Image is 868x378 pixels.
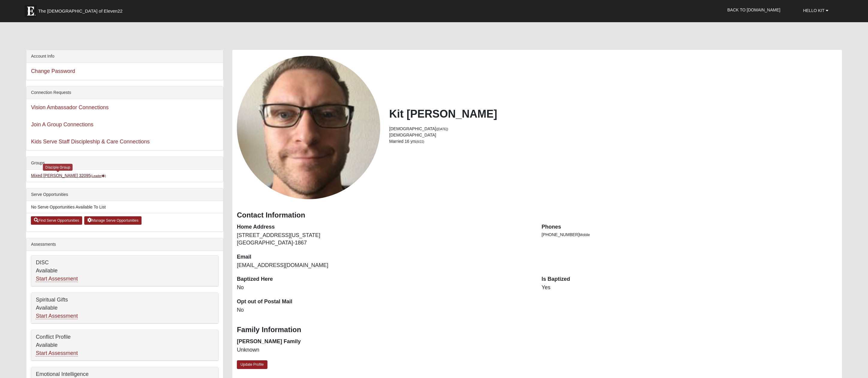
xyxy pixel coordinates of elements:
[22,2,142,17] a: The [DEMOGRAPHIC_DATA] of Eleven22
[26,188,223,201] div: Serve Opportunities
[237,56,380,199] a: View Fullsize Photo
[541,223,837,231] dt: Phones
[237,232,532,247] dd: [STREET_ADDRESS][US_STATE] [GEOGRAPHIC_DATA]-1867
[26,201,223,213] li: No Serve Opportunities Available To List
[541,232,837,238] li: [PHONE_NUMBER]
[26,50,223,63] div: Account Info
[798,3,833,18] a: Hello Kit
[237,346,532,354] dd: Unknown
[237,338,532,346] dt: [PERSON_NAME] Family
[579,233,590,237] span: Mobile
[389,132,837,138] li: [DEMOGRAPHIC_DATA]
[26,157,223,169] div: Groups
[31,256,218,286] div: DISC Available
[237,275,532,283] dt: Baptized Here
[31,104,109,110] a: Vision Ambassador Connections
[84,216,142,225] a: Manage Serve Opportunities
[541,275,837,283] dt: Is Baptized
[25,5,37,17] img: Eleven22 logo
[416,140,424,143] small: (8/22)
[31,293,218,323] div: Spiritual Gifts Available
[36,313,78,319] a: Start Assessment
[91,174,106,178] small: (Leader )
[803,8,824,13] span: Hello Kit
[31,68,75,74] a: Change Password
[43,164,73,171] div: Disciple Group
[237,298,532,306] dt: Opt out of Postal Mail
[237,325,837,334] h3: Family Information
[31,173,106,178] a: Mixed [PERSON_NAME] 32095(Leader)
[389,107,837,120] h2: Kit [PERSON_NAME]
[31,330,218,361] div: Conflict Profile Available
[723,2,785,17] a: Back to [DOMAIN_NAME]
[31,139,150,145] a: Kids Serve Staff Discipleship & Care Connections
[237,262,532,269] dd: [EMAIL_ADDRESS][DOMAIN_NAME]
[389,138,837,145] li: Married 16 yrs
[36,350,78,356] a: Start Assessment
[26,238,223,251] div: Assessments
[436,127,448,131] small: ([DATE])
[38,8,122,14] span: The [DEMOGRAPHIC_DATA] of Eleven22
[31,216,82,225] a: Find Serve Opportunities
[237,253,532,261] dt: Email
[36,276,78,282] a: Start Assessment
[237,306,532,314] dd: No
[26,86,223,99] div: Connection Requests
[389,126,837,132] li: [DEMOGRAPHIC_DATA]
[237,211,837,220] h3: Contact Information
[31,121,93,127] a: Join A Group Connections
[237,360,267,369] a: Update Profile
[237,223,532,231] dt: Home Address
[541,284,837,292] dd: Yes
[237,284,532,292] dd: No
